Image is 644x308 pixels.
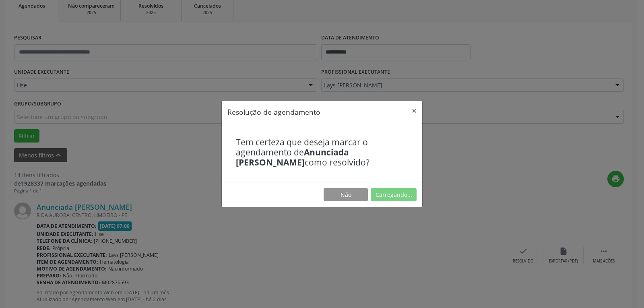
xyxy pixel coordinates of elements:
button: Close [406,101,422,121]
h4: Tem certeza que deseja marcar o agendamento de como resolvido? [236,137,408,168]
button: Não [324,188,368,202]
b: Anunciada [PERSON_NAME] [236,147,349,168]
h5: Resolução de agendamento [227,107,320,117]
button: Carregando... [371,188,417,202]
